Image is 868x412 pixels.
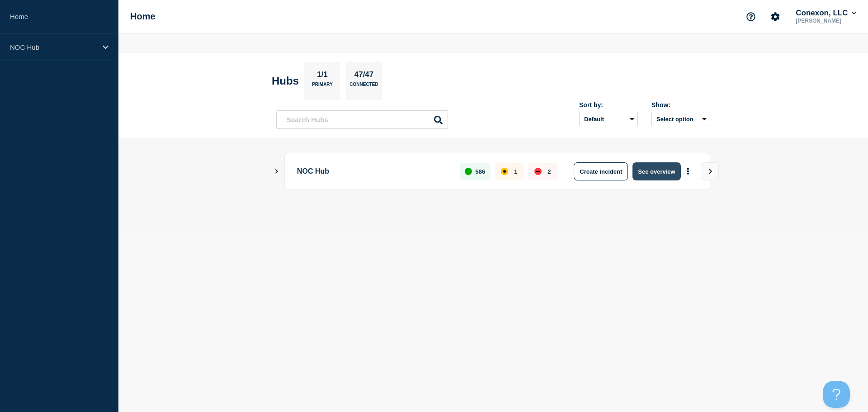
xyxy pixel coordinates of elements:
h1: Home [130,11,156,22]
div: Sort by: [579,101,638,109]
p: 2 [547,168,551,175]
button: Account settings [766,7,785,26]
p: 586 [476,168,486,175]
div: down [534,168,542,175]
button: Select option [651,112,710,126]
p: NOC Hub [297,162,449,180]
p: NOC Hub [10,43,97,51]
input: Search Hubs [276,110,448,129]
button: More actions [682,163,694,180]
button: Create incident [574,162,628,180]
p: [PERSON_NAME] [794,18,858,24]
p: Primary [312,82,333,91]
div: up [465,168,472,175]
p: 1/1 [314,70,331,82]
button: Support [741,7,760,26]
select: Sort by [579,112,638,126]
div: affected [501,168,508,175]
button: Conexon, LLC [794,9,858,18]
h2: Hubs [272,75,299,87]
iframe: Help Scout Beacon - Open [823,381,850,408]
button: Show Connected Hubs [274,168,279,175]
p: 1 [514,168,517,175]
div: Show: [651,101,710,109]
button: View [701,162,719,180]
p: 47/47 [351,70,377,82]
p: Connected [349,82,378,91]
button: See overview [632,162,680,180]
